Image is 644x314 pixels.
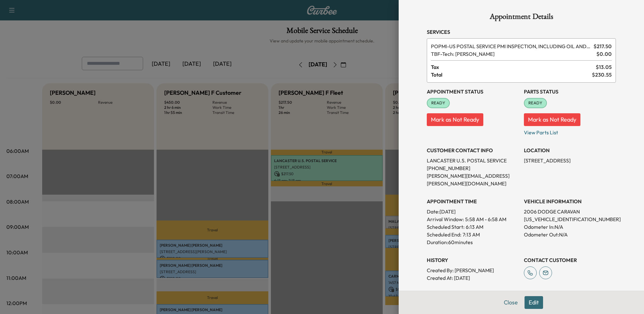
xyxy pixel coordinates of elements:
[427,238,519,246] p: Duration: 60 minutes
[465,215,506,223] span: 5:58 AM - 6:58 AM
[524,88,616,95] h3: Parts Status
[427,256,519,264] h3: History
[427,266,519,274] p: Created By : [PERSON_NAME]
[524,126,616,136] p: View Parts List
[524,223,616,231] p: Odometer In: N/A
[525,296,543,309] button: Edit
[431,63,596,71] span: Tax
[427,157,519,164] p: LANCASTER U.S. POSTAL SERVICE
[524,215,616,223] p: [US_VEHICLE_IDENTIFICATION_NUMBER]
[431,50,594,58] span: Tech: Bridgett F
[427,28,616,36] h3: Services
[427,274,519,282] p: Created At : [DATE]
[427,231,461,238] p: Scheduled End:
[524,208,616,215] p: 2006 DODGE CARAVAN
[427,223,464,231] p: Scheduled Start:
[427,88,519,95] h3: Appointment Status
[427,215,519,223] p: Arrival Window:
[427,100,449,106] span: READY
[431,71,592,78] span: Total
[524,157,616,164] p: [STREET_ADDRESS]
[524,231,616,238] p: Odometer Out: N/A
[427,164,519,172] p: [PHONE_NUMBER]
[427,113,483,126] button: Mark as Not Ready
[594,42,612,50] span: $ 217.50
[524,146,616,154] h3: LOCATION
[596,50,612,58] span: $ 0.00
[524,113,580,126] button: Mark as Not Ready
[524,198,616,205] h3: VEHICLE INFORMATION
[463,231,480,238] p: 7:13 AM
[427,146,519,154] h3: CUSTOMER CONTACT INFO
[592,71,612,78] span: $ 230.55
[596,63,612,71] span: $ 13.05
[466,223,483,231] p: 6:13 AM
[427,198,519,205] h3: APPOINTMENT TIME
[500,296,522,309] button: Close
[427,172,519,187] p: [PERSON_NAME][EMAIL_ADDRESS][PERSON_NAME][DOMAIN_NAME]
[524,256,616,264] h3: CONTACT CUSTOMER
[431,42,591,50] span: US POSTAL SERVICE PMI INSPECTION, INCLUDING OIL AND FILTER CHANGE
[525,100,546,106] span: READY
[427,13,616,23] h1: Appointment Details
[427,208,519,215] p: Date: [DATE]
